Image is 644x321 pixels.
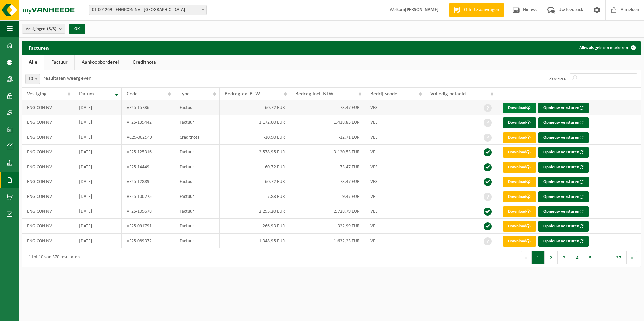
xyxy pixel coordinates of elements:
button: Opnieuw versturen [538,221,589,232]
button: Opnieuw versturen [538,177,589,187]
td: VEL [365,189,425,204]
button: Opnieuw versturen [538,236,589,247]
td: VEL [365,219,425,234]
td: ENGICON NV [22,204,74,219]
td: Creditnota [174,130,220,145]
a: Factuur [44,55,74,70]
button: Next [627,251,637,264]
td: 2.578,95 EUR [220,145,290,159]
label: resultaten weergeven [43,76,91,81]
span: Datum [79,91,94,97]
td: 1.632,23 EUR [290,234,365,248]
td: VF25-105678 [122,204,174,219]
span: Bedrijfscode [370,91,397,97]
td: ENGICON NV [22,234,74,248]
button: Opnieuw versturen [538,162,589,173]
button: Opnieuw versturen [538,117,589,128]
td: VF25-089372 [122,234,174,248]
td: VES [365,159,425,174]
td: VES [365,174,425,189]
h2: Facturen [22,41,56,54]
button: Alles als gelezen markeren [574,41,640,55]
td: VF25-139442 [122,115,174,130]
td: [DATE] [74,189,122,204]
td: 1.418,85 EUR [290,115,365,130]
button: 5 [584,251,597,264]
button: OK [69,24,85,34]
td: [DATE] [74,100,122,115]
a: Download [503,103,536,113]
td: VC25-002949 [122,130,174,145]
td: Factuur [174,159,220,174]
span: Offerte aanvragen [462,7,501,13]
td: [DATE] [74,234,122,248]
td: ENGICON NV [22,189,74,204]
span: Bedrag ex. BTW [225,91,260,97]
td: ENGICON NV [22,174,74,189]
td: 1.348,95 EUR [220,234,290,248]
a: Download [503,132,536,143]
td: 73,47 EUR [290,159,365,174]
span: … [597,251,611,264]
td: 322,99 EUR [290,219,365,234]
td: VF25-100275 [122,189,174,204]
td: Factuur [174,204,220,219]
td: ENGICON NV [22,100,74,115]
td: -10,50 EUR [220,130,290,145]
td: 60,72 EUR [220,100,290,115]
a: Download [503,206,536,217]
td: [DATE] [74,145,122,159]
td: VEL [365,130,425,145]
button: 1 [532,251,545,264]
button: Opnieuw versturen [538,103,589,113]
a: Download [503,191,536,202]
div: 1 tot 10 van 370 resultaten [25,252,80,264]
a: Alle [22,55,44,70]
td: VEL [365,204,425,219]
a: Download [503,221,536,232]
a: Download [503,177,536,187]
span: Vestigingen [26,24,56,34]
span: 10 [25,74,40,84]
td: VEL [365,145,425,159]
td: 60,72 EUR [220,174,290,189]
td: 60,72 EUR [220,159,290,174]
a: Download [503,162,536,173]
button: 4 [571,251,584,264]
td: 7,83 EUR [220,189,290,204]
td: ENGICON NV [22,130,74,145]
td: ENGICON NV [22,219,74,234]
td: Factuur [174,234,220,248]
td: 2.255,20 EUR [220,204,290,219]
span: 01-001269 - ENGICON NV - HARELBEKE [89,5,206,15]
strong: [PERSON_NAME] [405,7,439,12]
button: 37 [611,251,627,264]
button: 2 [545,251,558,264]
td: 266,93 EUR [220,219,290,234]
td: 73,47 EUR [290,100,365,115]
td: VF25-14449 [122,159,174,174]
td: 9,47 EUR [290,189,365,204]
td: [DATE] [74,204,122,219]
span: Type [180,91,190,97]
button: Vestigingen(8/8) [22,24,65,34]
td: [DATE] [74,219,122,234]
a: Download [503,147,536,158]
td: ENGICON NV [22,145,74,159]
td: [DATE] [74,174,122,189]
td: [DATE] [74,115,122,130]
span: Volledig betaald [430,91,466,97]
td: VF25-12889 [122,174,174,189]
td: 3.120,53 EUR [290,145,365,159]
label: Zoeken: [549,76,566,81]
td: VEL [365,115,425,130]
td: VES [365,100,425,115]
td: 1.172,60 EUR [220,115,290,130]
button: Opnieuw versturen [538,132,589,143]
td: Factuur [174,189,220,204]
td: VF25-091791 [122,219,174,234]
span: Vestiging [27,91,47,97]
td: -12,71 EUR [290,130,365,145]
td: VF25-125316 [122,145,174,159]
td: [DATE] [74,130,122,145]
